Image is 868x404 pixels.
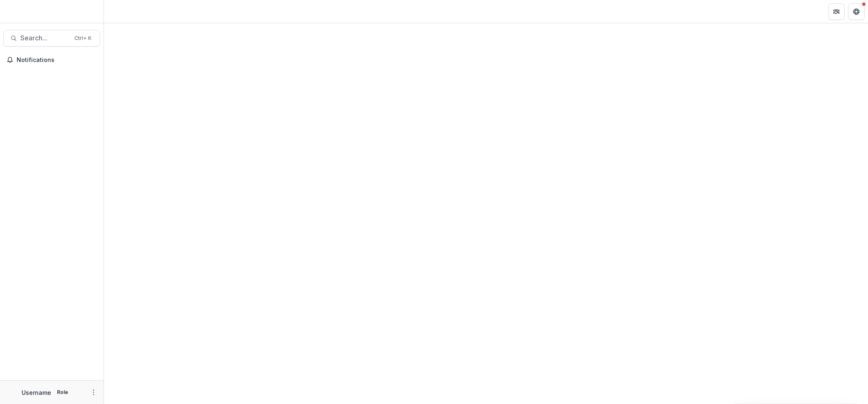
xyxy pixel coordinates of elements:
span: Search... [20,34,69,42]
button: Search... [3,30,100,47]
p: Username [22,388,51,397]
div: Ctrl + K [73,34,93,43]
span: Notifications [17,57,97,64]
button: Get Help [848,3,865,20]
nav: breadcrumb [107,5,143,17]
button: Notifications [3,53,100,67]
button: Partners [828,3,845,20]
button: More [89,387,99,397]
p: Role [54,389,71,396]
